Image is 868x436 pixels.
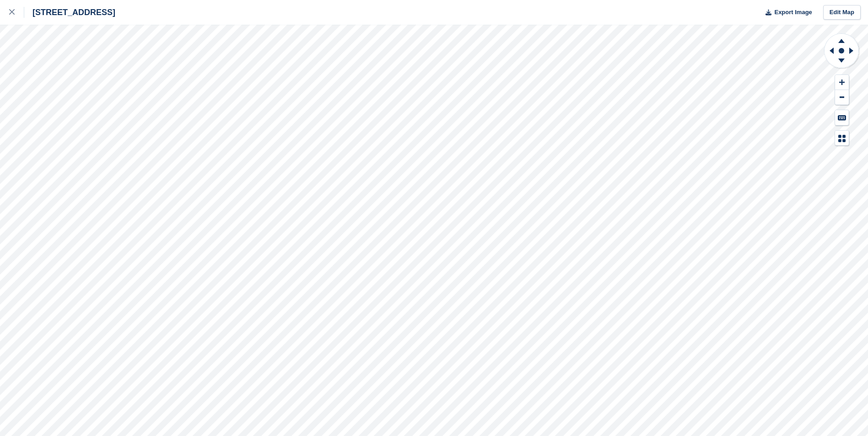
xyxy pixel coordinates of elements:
button: Zoom In [835,75,849,90]
button: Keyboard Shortcuts [835,110,849,125]
div: [STREET_ADDRESS] [24,7,115,18]
button: Export Image [760,5,812,20]
span: Export Image [774,8,812,17]
a: Edit Map [823,5,861,20]
button: Zoom Out [835,90,849,105]
button: Map Legend [835,131,849,146]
